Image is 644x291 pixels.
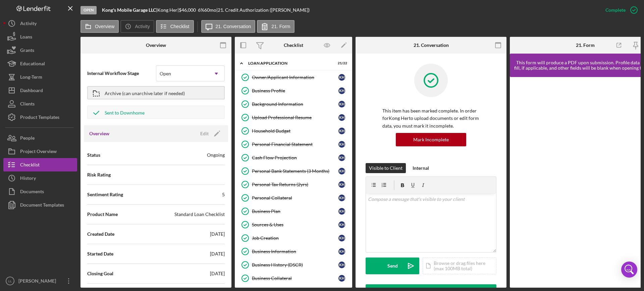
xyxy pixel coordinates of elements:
div: Archive (can unarchive later if needed) [105,87,185,99]
a: Personal Financial StatementKH [238,138,349,151]
div: Kong Her | [157,7,179,13]
b: Kong's Mobile Garage LLC [102,7,156,13]
a: Cash Flow ProjectionKH [238,151,349,164]
button: Send [366,258,419,274]
div: 6 % [198,7,204,13]
div: Mark Incomplete [413,133,449,146]
a: Job CreationKH [238,231,349,245]
div: K H [338,74,345,81]
div: Business Information [252,249,338,254]
div: Sources & Uses [252,222,338,227]
button: Overview [80,20,119,33]
div: [PERSON_NAME] [17,274,60,289]
div: K H [338,141,345,148]
div: Business History (DSCR) [252,262,338,268]
p: This item has been marked complete. In order for Kong Her to upload documents or edit form data, ... [382,107,480,130]
div: Document Templates [20,198,64,213]
button: Mark Incomplete [396,133,466,146]
div: 21. Form [576,43,595,48]
button: Complete [599,3,641,17]
div: K H [338,128,345,134]
a: Personal CollateralKH [238,191,349,205]
a: Sources & UsesKH [238,218,349,231]
div: Open Intercom Messenger [621,262,637,278]
div: K H [338,221,345,228]
a: Business CollateralKH [238,272,349,285]
a: Personal Tax Returns (2yrs)KH [238,178,349,191]
div: [DATE] [210,250,225,257]
span: $46,000 [179,7,196,13]
button: Internal [409,163,432,173]
div: Checklist [284,43,303,48]
button: 21. Conversation [201,20,256,33]
div: Visible to Client [369,163,402,173]
div: | 21. Credit Authorization ([PERSON_NAME]) [216,7,310,13]
div: Standard Loan Checklist [174,211,225,218]
button: Document Templates [3,198,77,212]
div: K H [338,181,345,188]
span: Sentiment Rating [87,191,123,198]
button: LL[PERSON_NAME] [3,274,77,288]
div: [DATE] [210,270,225,277]
span: Started Date [87,250,113,257]
div: Business Plan [252,209,338,214]
a: Background InformationKH [238,97,349,111]
div: Send [387,258,398,274]
div: Business Profile [252,88,338,93]
div: K H [338,114,345,121]
div: Background Information [252,101,338,107]
div: Complete [605,3,626,17]
span: Internal Workflow Stage [87,70,156,77]
button: Edit [196,129,223,139]
button: Archive (can unarchive later if needed) [87,86,225,99]
div: [DATE] [210,231,225,237]
button: Visible to Client [366,163,406,173]
div: Household Budget [252,128,338,134]
a: Household BudgetKH [238,124,349,138]
div: Owner/Applicant Information [252,75,338,80]
div: Personal Financial Statement [252,142,338,147]
button: 21. Form [257,20,294,33]
div: K H [338,154,345,161]
div: K H [338,195,345,201]
div: K H [338,248,345,255]
button: Documents [3,185,77,198]
a: Upload Professional ResumeKH [238,111,349,124]
div: Personal Tax Returns (2yrs) [252,182,338,187]
a: Personal Bank Statements (3 Months)KH [238,164,349,178]
button: Checklist [156,20,194,33]
div: Business Collateral [252,276,338,281]
text: LL [8,279,12,283]
div: K H [338,262,345,268]
span: Risk Rating [87,171,111,178]
div: Upload Professional Resume [252,115,338,120]
div: Edit [200,129,209,139]
label: Activity [135,24,150,29]
div: Cash Flow Projection [252,155,338,160]
span: Created Date [87,231,114,237]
